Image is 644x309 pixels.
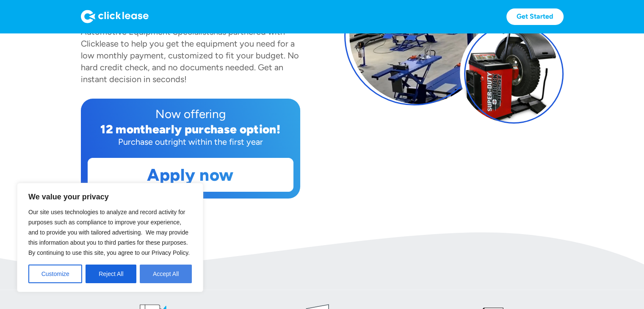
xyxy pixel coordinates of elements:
[28,192,192,202] p: We value your privacy
[88,105,293,122] div: Now offering
[506,8,564,25] a: Get Started
[88,158,293,191] a: Apply now
[81,27,299,84] div: has partnered with Clicklease to help you get the equipment you need for a low monthly payment, c...
[86,265,136,283] button: Reject All
[100,122,152,136] div: 12 month
[81,10,149,23] img: Logo
[28,209,190,256] span: Our site uses technologies to analyze and record activity for purposes such as compliance to impr...
[28,265,82,283] button: Customize
[17,183,203,292] div: We value your privacy
[152,122,280,136] div: early purchase option!
[140,265,192,283] button: Accept All
[88,136,293,148] div: Purchase outright within the first year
